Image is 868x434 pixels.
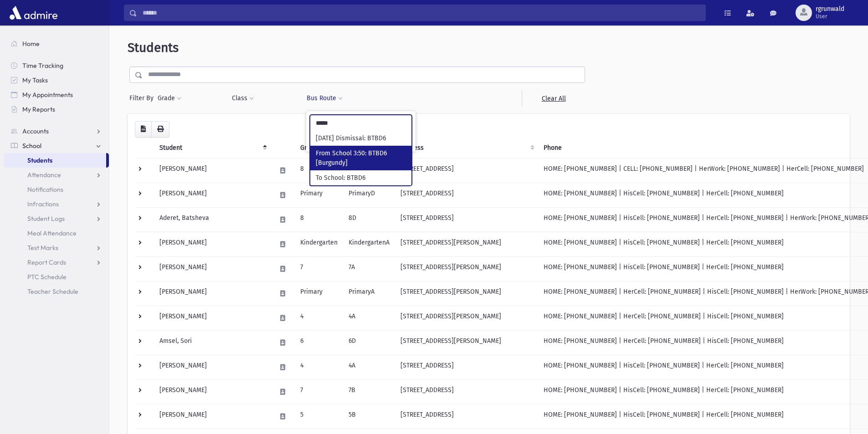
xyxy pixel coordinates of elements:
[4,102,109,117] a: My Reports
[310,170,411,185] li: To School: BTBD6
[395,379,538,404] td: [STREET_ADDRESS]
[395,207,538,232] td: [STREET_ADDRESS]
[295,183,343,207] td: Primary
[4,284,109,299] a: Teacher Schedule
[154,138,271,158] th: Student: activate to sort column descending
[295,158,343,183] td: 8
[22,91,73,99] span: My Appointments
[395,138,538,158] th: Address: activate to sort column ascending
[22,61,63,70] span: Time Tracking
[4,124,109,138] a: Accounts
[395,256,538,281] td: [STREET_ADDRESS][PERSON_NAME]
[816,5,844,13] span: rgrunwald
[27,287,78,296] span: Teacher Schedule
[137,5,705,21] input: Search
[295,256,343,281] td: 7
[295,330,343,355] td: 6
[4,240,109,255] a: Test Marks
[343,379,395,404] td: 7B
[128,40,179,55] span: Students
[816,13,844,20] span: User
[4,138,109,153] a: School
[27,229,77,237] span: Meal Attendance
[343,404,395,429] td: 5B
[4,255,109,270] a: Report Cards
[129,93,157,103] span: Filter By
[231,90,254,107] button: Class
[4,87,109,102] a: My Appointments
[343,207,395,232] td: 8D
[154,232,271,256] td: [PERSON_NAME]
[295,232,343,256] td: Kindergarten
[154,183,271,207] td: [PERSON_NAME]
[343,306,395,330] td: 4A
[343,183,395,207] td: PrimaryD
[157,90,182,107] button: Grade
[154,207,271,232] td: Aderet, Batsheva
[395,232,538,256] td: [STREET_ADDRESS][PERSON_NAME]
[154,404,271,429] td: [PERSON_NAME]
[154,306,271,330] td: [PERSON_NAME]
[4,270,109,284] a: PTC Schedule
[4,73,109,87] a: My Tasks
[154,330,271,355] td: Amsel, Sori
[27,156,52,164] span: Students
[295,207,343,232] td: 8
[7,4,60,22] img: AdmirePro
[27,185,63,194] span: Notifications
[295,281,343,306] td: Primary
[343,330,395,355] td: 6D
[395,158,538,183] td: [STREET_ADDRESS]
[306,90,343,107] button: Bus Route
[343,232,395,256] td: KindergartenA
[4,197,109,211] a: Infractions
[151,121,169,138] button: Print
[27,273,67,281] span: PTC Schedule
[22,105,55,113] span: My Reports
[154,379,271,404] td: [PERSON_NAME]
[310,131,411,146] li: [DATE] Dismissal: BTBD6
[22,40,40,48] span: Home
[395,355,538,379] td: [STREET_ADDRESS]
[4,168,109,182] a: Attendance
[295,355,343,379] td: 4
[395,281,538,306] td: [STREET_ADDRESS][PERSON_NAME]
[343,355,395,379] td: 4A
[154,281,271,306] td: [PERSON_NAME]
[154,355,271,379] td: [PERSON_NAME]
[4,226,109,240] a: Meal Attendance
[22,127,49,135] span: Accounts
[343,281,395,306] td: PrimaryA
[395,183,538,207] td: [STREET_ADDRESS]
[22,142,41,150] span: School
[27,258,66,266] span: Report Cards
[27,200,59,208] span: Infractions
[395,404,538,429] td: [STREET_ADDRESS]
[27,244,58,252] span: Test Marks
[154,158,271,183] td: [PERSON_NAME]
[4,58,109,73] a: Time Tracking
[295,379,343,404] td: 7
[343,256,395,281] td: 7A
[27,171,61,179] span: Attendance
[295,404,343,429] td: 5
[395,330,538,355] td: [STREET_ADDRESS][PERSON_NAME]
[27,214,65,223] span: Student Logs
[4,36,109,51] a: Home
[4,211,109,226] a: Student Logs
[522,90,585,107] a: Clear All
[4,153,106,168] a: Students
[310,146,411,170] li: From School 3:50: BTBD6 [Burgundy]
[4,182,109,197] a: Notifications
[395,306,538,330] td: [STREET_ADDRESS][PERSON_NAME]
[295,306,343,330] td: 4
[135,121,152,138] button: CSV
[295,138,343,158] th: Grade: activate to sort column ascending
[22,76,48,84] span: My Tasks
[154,256,271,281] td: [PERSON_NAME]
